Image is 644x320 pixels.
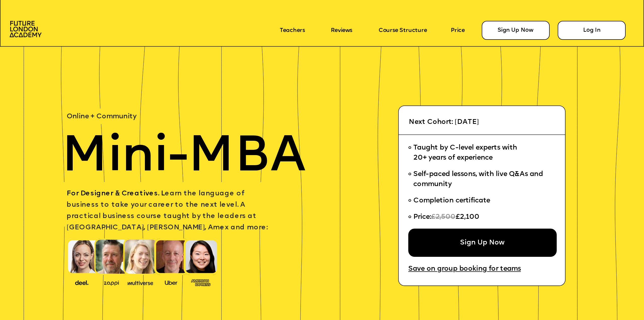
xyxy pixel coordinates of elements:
a: Price [451,27,465,34]
span: For Designer & Creatives. L [67,190,165,197]
img: image-aac980e9-41de-4c2d-a048-f29dd30a0068.png [10,21,42,37]
span: Online + Community [67,113,137,120]
span: Self-paced lessons, with live Q&As and community [413,171,545,188]
span: Next Cohort: [DATE] [409,119,479,126]
a: Teachers [280,27,305,34]
img: image-388f4489-9820-4c53-9b08-f7df0b8d4ae2.png [69,278,94,286]
span: Mini-MBA [62,133,306,183]
img: image-b7d05013-d886-4065-8d38-3eca2af40620.png [125,278,155,286]
span: earn the language of business to take your career to the next level. A practical business course ... [67,190,268,231]
img: image-99cff0b2-a396-4aab-8550-cf4071da2cb9.png [158,279,184,286]
span: Completion certificate [413,197,490,204]
a: Course Structure [379,27,427,34]
a: Save on group booking for teams [408,266,521,273]
a: Reviews [331,27,352,34]
span: Taught by C-level experts with 20+ years of experience [413,144,517,161]
span: Price: [413,214,431,221]
img: image-b2f1584c-cbf7-4a77-bbe0-f56ae6ee31f2.png [99,279,124,286]
span: £2,500 [431,214,456,221]
span: £2,100 [455,214,479,221]
img: image-93eab660-639c-4de6-957c-4ae039a0235a.png [188,277,213,287]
